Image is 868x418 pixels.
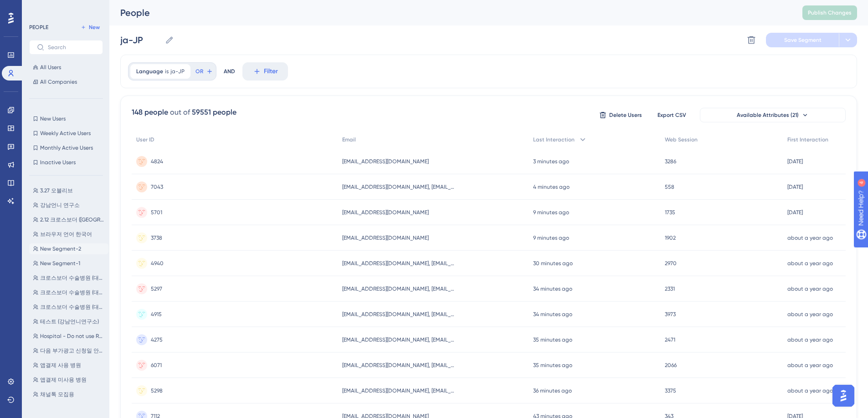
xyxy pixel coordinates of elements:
[787,136,828,143] span: First Interaction
[40,289,105,296] span: 크로스보더 수술병원 (대형병원 제외) - 2
[533,337,572,343] time: 35 minutes ago
[787,362,833,368] time: about a year ago
[787,209,803,216] time: [DATE]
[665,311,676,318] span: 3973
[89,24,100,31] span: New
[40,274,105,282] span: 크로스보더 수술병원 (대형병원 제외) - 3
[787,184,803,190] time: [DATE]
[77,22,103,33] button: New
[342,158,429,165] span: [EMAIL_ADDRESS][DOMAIN_NAME]
[598,108,643,122] button: Delete Users
[29,113,103,124] button: New Users
[787,337,833,343] time: about a year ago
[40,216,105,223] span: 2.12 크로스보더 ([GEOGRAPHIC_DATA]동안)
[151,234,162,242] span: 3738
[120,34,161,46] input: Segment Name
[29,24,48,31] div: PEOPLE
[787,158,803,165] time: [DATE]
[40,318,99,325] span: 테스트 (강남언니연구소)
[264,66,278,77] span: Filter
[533,136,575,143] span: Last Interaction
[40,362,81,369] span: 앱결제 사용 병원
[665,387,676,394] span: 3375
[21,2,57,13] span: Need Help?
[40,391,74,398] span: 채널톡 모집용
[533,286,572,292] time: 34 minutes ago
[665,260,677,267] span: 2970
[766,33,839,47] button: Save Segment
[40,64,61,71] span: All Users
[29,345,108,356] button: 다음 부가광고 신청일 안내 대상 고객
[342,209,429,216] span: [EMAIL_ADDRESS][DOMAIN_NAME]
[342,362,456,369] span: [EMAIL_ADDRESS][DOMAIN_NAME], [EMAIL_ADDRESS][DOMAIN_NAME]
[342,387,456,394] span: [EMAIL_ADDRESS][DOMAIN_NAME], [EMAIL_ADDRESS][DOMAIN_NAME]
[533,158,569,165] time: 3 minutes ago
[29,243,108,254] button: New Segment-2
[609,111,642,119] span: Delete Users
[657,111,686,119] span: Export CSV
[136,68,163,75] span: Language
[170,107,190,118] div: out of
[29,360,108,371] button: 앱결제 사용 병원
[40,376,87,383] span: 앱결제 미사용 병원
[665,362,677,369] span: 2066
[40,231,92,238] span: 브라우저 언어 한국어
[533,311,572,317] time: 34 minutes ago
[29,200,108,211] button: 강남언니 연구소
[29,316,108,327] button: 테스트 (강남언니연구소)
[29,128,103,139] button: Weekly Active Users
[40,130,91,137] span: Weekly Active Users
[151,260,164,267] span: 4940
[29,331,108,342] button: Hospital - Do not use Reservation
[29,287,108,298] button: 크로스보더 수술병원 (대형병원 제외) - 2
[787,235,833,241] time: about a year ago
[533,184,570,190] time: 4 minutes ago
[29,374,108,385] button: 앱결제 미사용 병원
[802,5,857,20] button: Publish Changes
[533,235,569,241] time: 9 minutes ago
[192,107,236,118] div: 59551 people
[342,234,429,242] span: [EMAIL_ADDRESS][DOMAIN_NAME]
[700,108,846,122] button: Available Attributes (21)
[665,158,676,165] span: 3286
[784,36,822,44] span: Save Segment
[165,68,169,75] span: is
[151,336,163,343] span: 4275
[40,159,76,166] span: Inactive Users
[533,362,572,368] time: 35 minutes ago
[29,389,108,400] button: 채널톡 모집용
[40,260,80,267] span: New Segment-1
[195,68,203,75] span: OR
[342,285,456,292] span: [EMAIL_ADDRESS][DOMAIN_NAME], [EMAIL_ADDRESS][DOMAIN_NAME]
[194,64,214,79] button: OR
[29,229,108,240] button: 브라우저 언어 한국어
[787,311,833,317] time: about a year ago
[132,107,168,118] div: 148 people
[29,157,103,168] button: Inactive Users
[40,144,93,151] span: Monthly Active Users
[224,62,235,81] div: AND
[808,9,852,16] span: Publish Changes
[342,136,356,143] span: Email
[40,332,105,340] span: Hospital - Do not use Reservation
[649,108,694,122] button: Export CSV
[151,285,162,292] span: 5297
[342,183,456,191] span: [EMAIL_ADDRESS][DOMAIN_NAME], [EMAIL_ADDRESS][DOMAIN_NAME]
[342,311,456,318] span: [EMAIL_ADDRESS][DOMAIN_NAME], [EMAIL_ADDRESS][DOMAIN_NAME]
[665,136,698,143] span: Web Session
[40,347,105,354] span: 다음 부가광고 신청일 안내 대상 고객
[29,62,103,73] button: All Users
[151,183,163,191] span: 7043
[787,388,833,394] time: about a year ago
[40,201,80,209] span: 강남언니 연구소
[40,245,81,252] span: New Segment-2
[533,260,573,267] time: 30 minutes ago
[40,78,77,86] span: All Companies
[29,76,103,87] button: All Companies
[48,44,95,50] input: Search
[787,286,833,292] time: about a year ago
[170,68,185,75] span: ja-JP
[40,303,105,311] span: 크로스보더 수술병원 (대형병원 제외) - 1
